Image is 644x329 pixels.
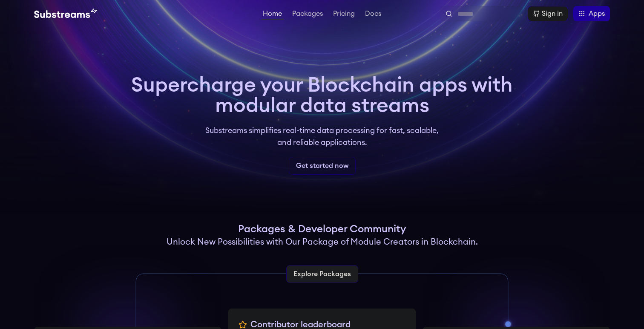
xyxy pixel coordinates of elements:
a: Sign in [528,6,568,21]
p: Substreams simplifies real-time data processing for fast, scalable, and reliable applications. [199,124,445,148]
img: Substream's logo [34,9,97,19]
h1: Supercharge your Blockchain apps with modular data streams [131,75,513,116]
h1: Packages & Developer Community [238,222,406,236]
div: Sign in [542,9,563,19]
a: Packages [290,10,325,19]
span: Apps [589,9,605,19]
a: Get started now [289,157,356,175]
a: Pricing [331,10,356,19]
a: Explore Packages [286,265,358,283]
a: Home [261,10,284,20]
a: Docs [363,10,383,19]
h2: Unlock New Possibilities with Our Package of Module Creators in Blockchain. [167,236,478,248]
